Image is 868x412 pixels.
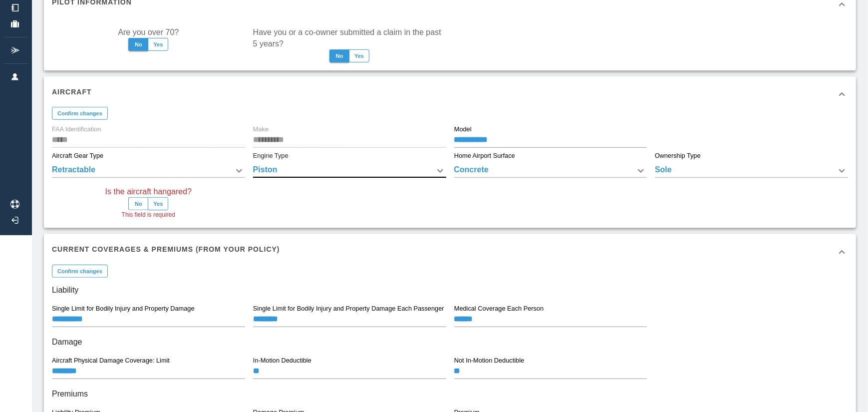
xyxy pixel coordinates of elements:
[52,86,92,97] h6: Aircraft
[52,283,848,297] h6: Liability
[253,26,446,49] label: Have you or a co-owner submitted a claim in the past 5 years?
[454,151,515,160] label: Home Airport Surface
[349,49,369,62] button: Yes
[253,151,289,160] label: Engine Type
[52,356,170,365] label: Aircraft Physical Damage Coverage: Limit
[52,244,280,255] h6: Current Coverages & Premiums (from your policy)
[148,197,168,210] button: Yes
[52,107,108,120] button: Confirm changes
[44,234,856,270] div: Current Coverages & Premiums (from your policy)
[128,38,148,51] button: No
[52,304,195,313] label: Single Limit for Bodily Injury and Property Damage
[52,164,245,178] div: Retractable
[118,26,179,38] label: Are you over 70?
[253,304,444,313] label: Single Limit for Bodily Injury and Property Damage Each Passenger
[454,164,647,178] div: Concrete
[253,125,269,134] label: Make
[253,356,311,365] label: In-Motion Deductible
[253,164,446,178] div: Piston
[122,210,175,220] span: This field is required
[454,304,544,313] label: Medical Coverage Each Person
[52,335,848,349] h6: Damage
[52,151,103,160] label: Aircraft Gear Type
[655,151,701,160] label: Ownership Type
[105,186,192,197] label: Is the aircraft hangared?
[44,76,856,112] div: Aircraft
[52,387,848,401] h6: Premiums
[655,164,848,178] div: Sole
[128,197,148,210] button: No
[148,38,168,51] button: Yes
[454,356,524,365] label: Not In-Motion Deductible
[52,125,101,134] label: FAA Identification
[454,125,472,134] label: Model
[329,49,349,62] button: No
[52,265,108,278] button: Confirm changes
